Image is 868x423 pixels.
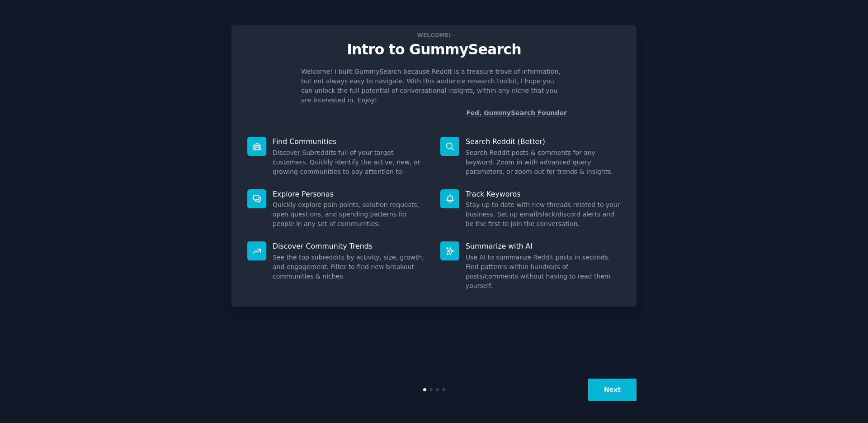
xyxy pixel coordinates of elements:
p: Track Keywords [466,189,621,199]
a: Fed, GummySearch Founder [466,109,567,117]
p: Search Reddit (Better) [466,137,621,146]
button: Next [588,379,637,401]
p: Intro to GummySearch [241,42,627,58]
dd: Discover Subreddits full of your target customers. Quickly identify the active, new, or growing c... [273,148,428,177]
p: Discover Community Trends [273,241,428,251]
dd: Stay up to date with new threads related to your business. Set up email/slack/discord alerts and ... [466,200,621,229]
dd: Use AI to summarize Reddit posts in seconds. Find patterns within hundreds of posts/comments with... [466,253,621,291]
dd: Search Reddit posts & comments for any keyword. Zoom in with advanced query parameters, or zoom o... [466,148,621,177]
div: - [464,108,567,118]
p: Welcome! I built GummySearch because Reddit is a treasure trove of information, but not always ea... [301,67,567,105]
dd: Quickly explore pain points, solution requests, open questions, and spending patterns for people ... [273,200,428,229]
span: Welcome! [415,30,453,40]
dd: See the top subreddits by activity, size, growth, and engagement. Filter to find new breakout com... [273,253,428,281]
p: Summarize with AI [466,241,621,251]
p: Find Communities [273,137,428,146]
p: Explore Personas [273,189,428,199]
